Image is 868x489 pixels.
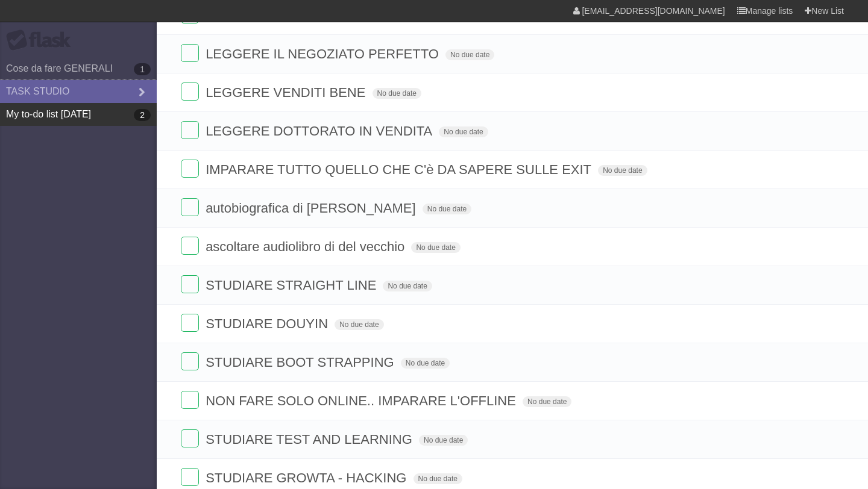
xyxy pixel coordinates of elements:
span: No due date [445,49,494,60]
span: LEGGERE IL NEGOZIATO PERFETTO [206,46,442,61]
label: Done [181,314,199,332]
label: Done [181,391,199,409]
span: STUDIARE TEST AND LEARNING [206,432,415,447]
span: No due date [373,88,421,99]
span: STUDIARE GROWTA - HACKING [206,470,409,485]
span: No due date [401,358,450,369]
b: 1 [134,63,151,75]
span: No due date [439,126,488,137]
label: Done [181,198,199,216]
span: No due date [598,165,647,176]
span: No due date [335,319,383,330]
label: Done [181,121,199,139]
b: 2 [134,109,151,121]
span: LEGGERE DOTTORATO IN VENDITA [206,123,435,139]
label: Done [181,352,199,370]
span: No due date [419,435,468,446]
div: Flask [6,30,78,51]
span: STUDIARE STRAIGHT LINE [206,278,379,293]
span: STUDIARE DOUYIN [206,316,331,331]
span: LEGGERE VENDITI BENE [206,85,368,100]
label: Done [181,44,199,62]
span: No due date [523,396,571,407]
span: No due date [383,281,432,291]
label: Done [181,275,199,293]
label: Done [181,83,199,101]
label: Done [181,237,199,255]
span: STUDIARE BOOT STRAPPING [206,355,397,370]
span: No due date [423,204,471,214]
span: autobiografica di [PERSON_NAME] [206,201,419,216]
label: Done [181,468,199,486]
span: NON FARE SOLO ONLINE.. IMPARARE L'OFFLINE [206,393,519,408]
label: Done [181,429,199,447]
span: IMPARARE TUTTO QUELLO CHE C'è DA SAPERE SULLE EXIT [206,162,594,177]
label: Done [181,160,199,178]
span: No due date [411,242,460,253]
span: ascoltare audiolibro di del vecchio [206,239,407,254]
span: No due date [414,473,462,484]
